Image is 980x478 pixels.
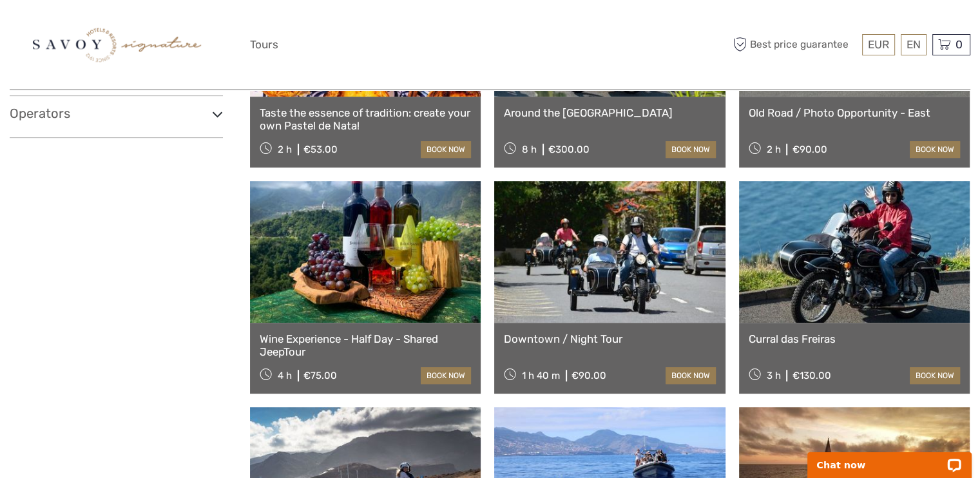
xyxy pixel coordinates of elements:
div: EN [901,34,927,55]
span: 2 h [766,144,780,155]
span: 0 [954,38,965,51]
span: EUR [868,38,889,51]
span: 1 h 40 m [522,370,560,381]
a: book now [666,141,716,158]
img: 3277-1c346890-c6f6-4fa1-a3ad-f4ea560112ad_logo_big.png [31,10,202,80]
a: Wine Experience - Half Day - Shared JeepTour [260,332,471,359]
div: €90.00 [792,144,827,155]
a: Tours [250,35,278,54]
span: 2 h [278,144,292,155]
a: Downtown / Night Tour [504,332,715,345]
a: book now [421,141,471,158]
a: Taste the essence of tradition: create your own Pastel de Nata! [260,106,471,133]
a: Around the [GEOGRAPHIC_DATA] [504,106,715,119]
div: €90.00 [572,370,606,381]
a: book now [910,141,960,158]
a: Old Road / Photo Opportunity - East [749,106,960,119]
div: €75.00 [303,370,337,381]
span: 4 h [278,370,292,381]
span: Best price guarantee [730,34,859,55]
a: Curral das Freiras [749,332,960,345]
div: €53.00 [303,144,338,155]
div: €130.00 [792,370,831,381]
a: book now [910,367,960,384]
div: €300.00 [548,144,590,155]
a: book now [421,367,471,384]
h3: Operators [10,106,223,121]
span: 8 h [522,144,537,155]
span: 3 h [766,370,780,381]
iframe: LiveChat chat widget [799,437,980,478]
a: book now [666,367,716,384]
